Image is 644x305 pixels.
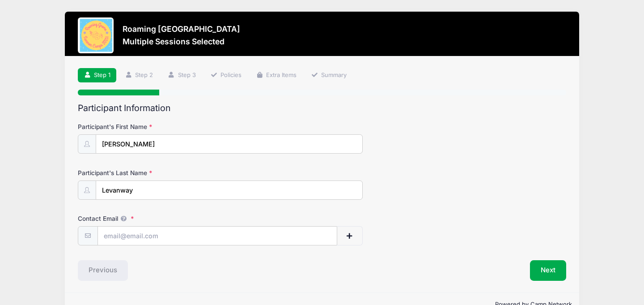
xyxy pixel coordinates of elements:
input: Participant's Last Name [96,180,363,200]
a: Policies [204,68,247,83]
a: Extra Items [250,68,302,83]
button: Next [530,260,566,281]
a: Step 2 [119,68,159,83]
h2: Participant Information [78,103,566,113]
input: Participant's First Name [96,134,363,154]
a: Summary [305,68,353,83]
label: Contact Email [78,214,241,223]
h3: Multiple Sessions Selected [123,37,240,46]
label: Participant's First Name [78,122,241,131]
a: Step 3 [162,68,202,83]
label: Participant's Last Name [78,168,241,177]
input: email@email.com [97,226,338,245]
a: Step 1 [78,68,116,83]
h3: Roaming [GEOGRAPHIC_DATA] [123,24,240,34]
